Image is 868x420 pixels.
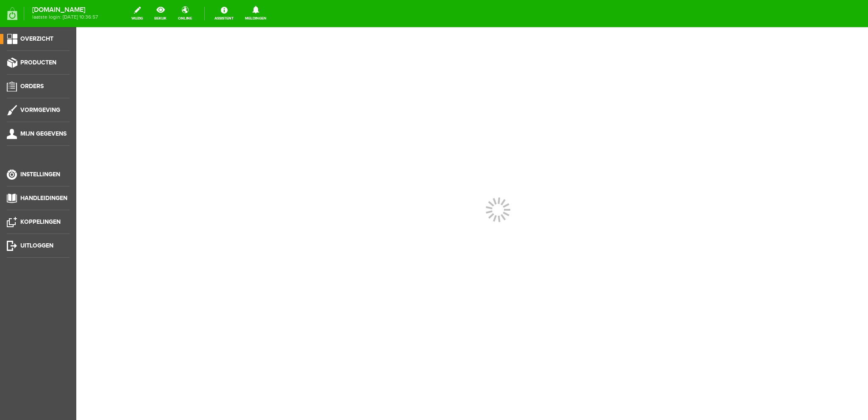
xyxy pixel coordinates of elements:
span: Uitloggen [20,242,53,249]
a: bekijk [149,4,172,23]
a: Meldingen [240,4,272,23]
span: Vormgeving [20,106,60,114]
span: Handleidingen [20,195,67,202]
a: online [173,4,197,23]
span: laatste login: [DATE] 10:36:57 [32,15,98,19]
span: Koppelingen [20,218,61,225]
strong: [DOMAIN_NAME] [32,8,98,12]
span: Instellingen [20,171,60,178]
span: Producten [20,59,56,66]
a: wijzig [126,4,148,23]
span: Orders [20,83,44,90]
span: Mijn gegevens [20,130,67,137]
span: Overzicht [20,35,53,42]
a: Assistent [209,4,239,23]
